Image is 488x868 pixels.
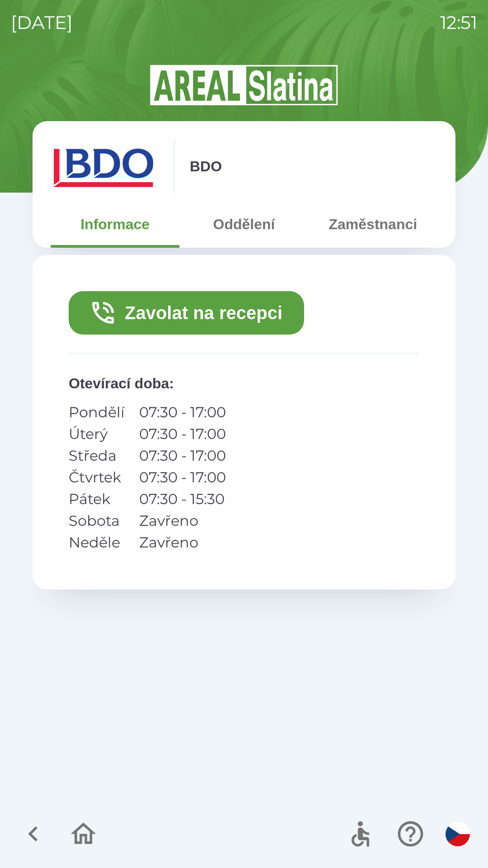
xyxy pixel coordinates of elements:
img: cs flag [446,822,470,846]
p: 07:30 - 17:00 [139,467,226,488]
p: 07:30 - 15:30 [139,488,226,510]
p: 07:30 - 17:00 [139,445,226,467]
p: Zavřeno [139,532,226,553]
p: Neděle [69,532,125,553]
p: BDO [190,156,222,177]
p: Zavřeno [139,510,226,532]
p: Středa [69,445,125,467]
button: Oddělení [179,208,308,241]
p: 07:30 - 17:00 [139,423,226,445]
p: Sobota [69,510,125,532]
button: Zaměstnanci [309,208,437,241]
img: ae7449ef-04f1-48ed-85b5-e61960c78b50.png [51,139,159,193]
p: Pátek [69,488,125,510]
p: Otevírací doba : [69,373,419,394]
button: Informace [51,208,179,241]
p: Úterý [69,423,125,445]
p: 12:51 [440,9,477,36]
p: 07:30 - 17:00 [139,401,226,423]
p: Čtvrtek [69,467,125,488]
button: Zavolat na recepci [69,291,304,335]
p: [DATE] [11,9,73,36]
p: Pondělí [69,401,125,423]
img: Logo [33,63,455,107]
